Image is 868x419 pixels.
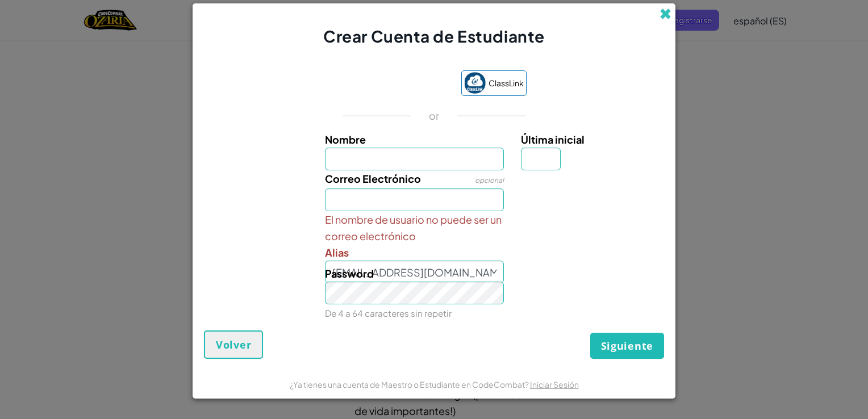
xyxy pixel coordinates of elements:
a: Iniciar Sesión [530,379,579,389]
p: or [429,109,440,123]
span: Siguiente [601,339,653,353]
span: Volver [216,338,251,351]
span: El nombre de usuario no puede ser un correo electrónico [325,211,504,244]
img: classlink-logo-small.png [464,72,486,94]
span: Password [325,267,374,280]
span: Nombre [325,133,366,146]
span: ¿Ya tienes una cuenta de Maestro o Estudiante en CodeCombat? [290,379,530,389]
button: Siguiente [590,333,664,359]
span: opcional [475,176,504,185]
span: ClassLink [489,75,524,91]
span: Correo Electrónico [325,172,421,185]
iframe: Botón de Acceder con Google [336,72,456,97]
span: Crear Cuenta de Estudiante [323,26,545,46]
button: Volver [204,330,263,359]
small: De 4 a 64 caracteres sin repetir [325,308,452,319]
span: Última inicial [521,133,585,146]
span: Alias [325,246,349,259]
